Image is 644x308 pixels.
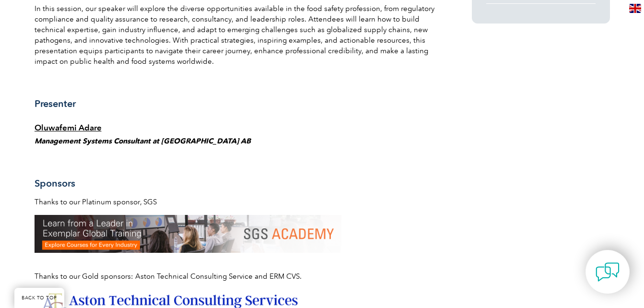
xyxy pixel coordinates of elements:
h3: Presenter [35,98,437,110]
p: Thanks to our Platinum sponsor, SGS [35,197,437,207]
img: en [629,4,641,13]
p: Thanks to our Gold sponsors: Aston Technical Consulting Service and ERM CVS. [35,271,437,282]
img: contact-chat.png [596,260,620,284]
a: BACK TO TOP [14,288,64,308]
p: In this session, our speaker will explore the diverse opportunities available in the food safety ... [35,3,437,67]
h3: Sponsors [35,178,437,190]
img: SGS [35,215,341,253]
em: Management Systems Consultant at [GEOGRAPHIC_DATA] AB [35,137,251,145]
a: Oluwafemi Adare [35,123,102,132]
